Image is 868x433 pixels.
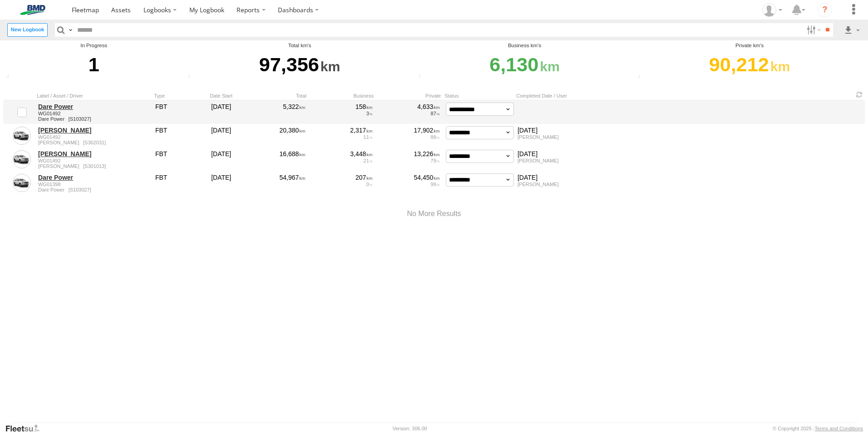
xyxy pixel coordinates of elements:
span: Completed Date / User [516,93,589,99]
div: 87 [379,111,439,116]
div: Total Private Trips Distance [636,49,863,81]
select: [PERSON_NAME] WG01492 [PERSON_NAME] S301013 fbt [DATE] 16,688 3,448 21 13,226 79 [DATE] [PERSON_N... [446,150,514,163]
a: Dare Power [38,103,149,111]
span: WG01492 [38,158,149,163]
div: 21 [311,158,372,163]
div: [DATE] [203,125,239,147]
div: [DATE] [203,148,239,170]
span: [DATE] [518,173,587,182]
div: [DATE] [203,172,239,194]
a: [PERSON_NAME] [38,150,149,158]
span: Date Start [203,93,239,99]
div: 88 [379,134,439,140]
img: bmd-logo.svg [9,5,56,15]
span: [PERSON_NAME] [518,134,558,140]
span: Label / Asset / Driver [37,93,150,99]
div: fbt [154,148,199,170]
a: Terms and Conditions [815,426,863,431]
div: Ainslie Brown [759,3,785,17]
div: 3 [311,111,372,116]
label: Search Filter Options [803,23,823,36]
span: [PERSON_NAME] [38,140,79,145]
div: [DATE] [203,101,239,123]
i: ? [818,3,832,17]
div: 16,688 [243,148,306,170]
div: 99 [379,182,439,187]
div: © Copyright 2025 - [773,426,863,431]
div: 2,317 [350,126,372,134]
div: fbt [154,125,199,147]
a: [PERSON_NAME] [38,126,149,134]
a: Click to Edit Logbook Details [13,150,31,168]
div: 11 [311,134,372,140]
div: 3,448 [350,150,372,158]
span: S302031 [83,140,106,145]
div: Version: 306.00 [393,426,427,431]
div: 20,380 [243,125,306,147]
div: 158 [355,103,372,111]
label: Create New Logbook [7,23,48,36]
span: Total [243,93,306,99]
span: WG01492 [38,111,149,116]
span: [DATE] [518,150,587,158]
div: Business km's [416,42,633,49]
div: Total Logbook In Progress [5,49,183,81]
div: Total Business Trips Distance [416,49,633,81]
label: Export results as... [840,23,861,36]
div: Private km's [636,42,863,49]
div: Total trips distance [186,74,199,81]
div: fbt [154,172,199,194]
div: 0 [311,182,372,187]
a: Visit our Website [5,424,47,433]
select: Dare Power WG01398 Dare Power S103027 fbt [DATE] 54,967 207 0 54,450 99 [DATE] [PERSON_NAME] [446,173,514,187]
a: Click to Edit Logbook Details [13,174,31,192]
div: 207 [355,173,372,182]
div: 54,967 [243,172,306,194]
span: [DATE] [518,126,587,134]
a: Click to Edit Logbook Details [13,127,31,145]
div: 4,633 [417,103,439,111]
span: Refresh [854,90,865,99]
label: Search Query [67,23,74,36]
div: Total business trips distance [416,74,430,81]
div: 17,902 [414,126,440,134]
div: Total km's [186,42,414,49]
span: [PERSON_NAME] [518,182,558,187]
select: [PERSON_NAME] WG01492 [PERSON_NAME] S302031 fbt [DATE] 20,380 2,317 11 17,902 88 [DATE] [PERSON_N... [446,126,514,139]
div: In Progress [5,42,183,49]
span: Dare Power [38,187,64,192]
div: Total private trips distance [636,74,649,81]
span: Type [154,93,199,99]
span: Status [444,93,513,99]
div: Total Logbooks which is in progres [5,74,18,81]
div: 13,226 [414,150,440,158]
select: Dare Power WG01492 Dare Power S103027 fbt [DATE] 5,322 158 3 4,633 87 [446,103,514,116]
div: 79 [379,158,439,163]
span: Business [310,93,374,99]
span: [PERSON_NAME] [38,163,79,169]
div: 54,450 [414,173,440,182]
div: fbt [154,101,199,123]
div: 5,322 [243,101,306,123]
span: S103027 [69,116,91,122]
div: Total Trips Distance [186,49,414,81]
a: Dare Power [38,173,149,182]
span: WG01492 [38,134,149,140]
span: Dare Power [38,116,64,122]
span: Private [377,93,441,99]
span: S301013 [83,163,106,169]
span: S103027 [69,187,91,192]
span: [PERSON_NAME] [518,158,558,163]
span: WG01398 [38,182,149,187]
